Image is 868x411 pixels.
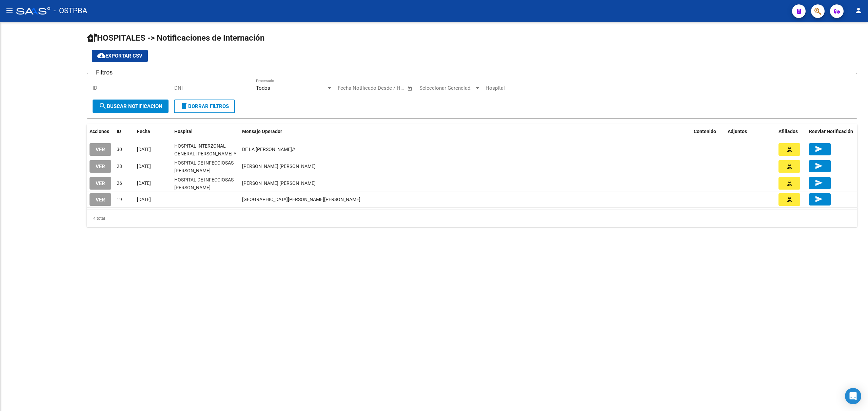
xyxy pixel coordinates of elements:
span: Seleccionar Gerenciador [419,85,474,91]
span: VER [96,147,105,153]
datatable-header-cell: Afiliados [776,124,806,139]
span: Reeviar Notificación [809,129,853,134]
h3: Filtros [93,68,116,77]
mat-icon: search [99,102,107,110]
span: DE LA GRACIA BARRIOS FATIMA// [242,147,295,152]
span: Fecha [137,129,150,134]
span: Buscar Notificacion [99,103,162,109]
datatable-header-cell: Contenido [691,124,725,139]
mat-icon: cloud_download [97,51,105,60]
datatable-header-cell: Mensaje Operador [239,124,691,139]
button: VER [90,177,111,190]
span: Borrar Filtros [180,103,229,109]
span: - OSTPBA [54,3,87,18]
span: Todos [256,85,270,91]
span: HOSPITALES -> Notificaciones de Internación [87,33,264,43]
datatable-header-cell: Fecha [134,124,172,139]
mat-icon: send [815,162,823,170]
button: Buscar Notificacion [93,100,169,113]
div: [DATE] [137,146,169,153]
button: VER [90,193,111,206]
div: Open Intercom Messenger [845,388,861,404]
div: [DATE] [137,163,169,170]
div: [DATE] [137,179,169,187]
span: HOSPITAL DE INFECCIOSAS [PERSON_NAME] [174,160,234,173]
button: VER [90,143,111,156]
span: HOSPITAL INTERZONAL GENERAL [PERSON_NAME] Y PLANES [174,143,236,164]
span: VER [96,164,105,170]
div: 4 total [87,210,857,227]
span: AYALA , MATEO NICOLAS [242,164,316,169]
button: Borrar Filtros [174,100,235,113]
span: HOSPITAL DE INFECCIOSAS [PERSON_NAME] [174,177,234,190]
span: Afiliados [778,129,798,134]
span: VER [96,197,105,203]
button: VER [90,160,111,173]
span: HOSPITAL DE VILLA GESELL [242,197,360,202]
datatable-header-cell: ID [114,124,134,139]
div: [DATE] [137,196,169,203]
mat-icon: person [854,6,863,15]
mat-icon: send [815,179,823,187]
button: Exportar CSV [92,50,148,62]
span: Exportar CSV [97,53,142,59]
span: AYALA , MATEO NICOLAS [242,180,316,186]
span: 19 [117,197,122,202]
span: 26 [117,180,122,186]
span: Contenido [694,129,716,134]
datatable-header-cell: Adjuntos [725,124,776,139]
datatable-header-cell: Hospital [172,124,239,139]
mat-icon: delete [180,102,188,110]
span: Acciones [90,129,109,134]
input: Fecha inicio [338,85,365,91]
span: Hospital [174,129,193,134]
mat-icon: menu [5,6,14,15]
span: 30 [117,147,122,152]
datatable-header-cell: Acciones [87,124,114,139]
mat-icon: send [815,195,823,203]
span: VER [96,180,105,187]
span: Mensaje Operador [242,129,282,134]
span: Adjuntos [728,129,747,134]
input: Fecha fin [371,85,404,91]
button: Open calendar [406,85,414,92]
span: 28 [117,164,122,169]
span: ID [117,129,121,134]
mat-icon: send [815,145,823,153]
datatable-header-cell: Reeviar Notificación [806,124,857,139]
